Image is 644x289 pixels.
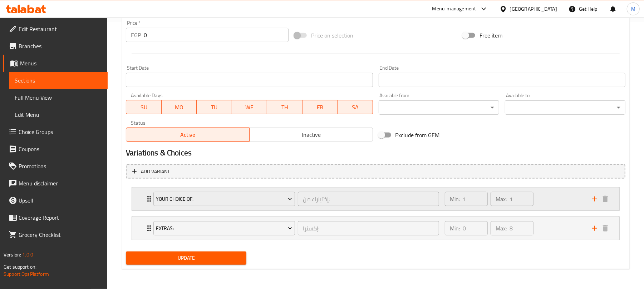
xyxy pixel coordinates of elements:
a: Coupons [3,140,108,158]
a: Upsell [3,192,108,209]
span: Your Choice Of: [156,195,292,204]
a: Coverage Report [3,209,108,226]
span: Sections [15,76,102,85]
input: Please enter price [144,28,289,42]
span: Choice Groups [19,128,102,136]
span: FR [305,102,335,113]
span: Extras: [156,224,292,233]
span: SU [129,102,158,113]
div: ​ [505,100,625,115]
span: TU [200,102,229,113]
button: Your Choice Of: [153,192,295,206]
p: Max: [496,224,507,233]
button: SA [338,100,373,114]
span: TH [270,102,300,113]
button: add [589,223,600,234]
span: Edit Restaurant [19,25,102,33]
button: Active [126,128,250,142]
a: Grocery Checklist [3,226,108,243]
a: Edit Menu [9,106,108,123]
button: delete [600,194,611,204]
a: Edit Restaurant [3,20,108,38]
p: Min: [450,195,460,203]
a: Menu disclaimer [3,175,108,192]
button: TH [267,100,303,114]
span: Grocery Checklist [19,230,102,239]
a: Menus [3,55,108,72]
span: Exclude from GEM [395,131,440,139]
a: Support.OpsPlatform [4,269,49,279]
span: Coupons [19,145,102,153]
button: SU [126,100,161,114]
p: EGP [131,31,141,39]
a: Promotions [3,158,108,175]
span: Active [129,130,247,140]
span: Edit Menu [15,110,102,119]
span: Add variant [141,167,170,176]
span: 1.0.0 [22,250,33,259]
span: Coverage Report [19,213,102,222]
button: TU [197,100,232,114]
h2: Variations & Choices [126,148,625,158]
button: WE [232,100,267,114]
li: Expand [126,214,625,243]
p: Max: [496,195,507,203]
span: Menu disclaimer [19,179,102,188]
div: Expand [132,217,619,240]
span: MO [164,102,194,113]
span: Full Menu View [15,93,102,102]
span: WE [235,102,265,113]
span: Get support on: [4,262,36,271]
button: delete [600,223,611,234]
div: [GEOGRAPHIC_DATA] [510,5,557,13]
div: Expand [132,188,619,210]
a: Sections [9,72,108,89]
a: Full Menu View [9,89,108,106]
button: MO [162,100,197,114]
div: ​ [379,100,499,115]
span: Branches [19,42,102,50]
span: Upsell [19,196,102,205]
button: add [589,194,600,204]
span: Promotions [19,162,102,170]
span: Update [132,254,241,263]
button: Extras: [153,221,295,235]
span: SA [340,102,370,113]
a: Choice Groups [3,123,108,140]
button: Inactive [249,128,373,142]
span: Menus [20,59,102,68]
span: Inactive [252,130,370,140]
li: Expand [126,184,625,214]
span: M [631,5,635,13]
p: Min: [450,224,460,233]
button: FR [303,100,338,114]
div: Menu-management [432,5,476,13]
span: Free item [480,31,502,40]
button: Update [126,251,246,265]
span: Version: [4,250,21,259]
span: Price on selection [311,31,353,40]
a: Branches [3,38,108,55]
button: Add variant [126,164,625,179]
